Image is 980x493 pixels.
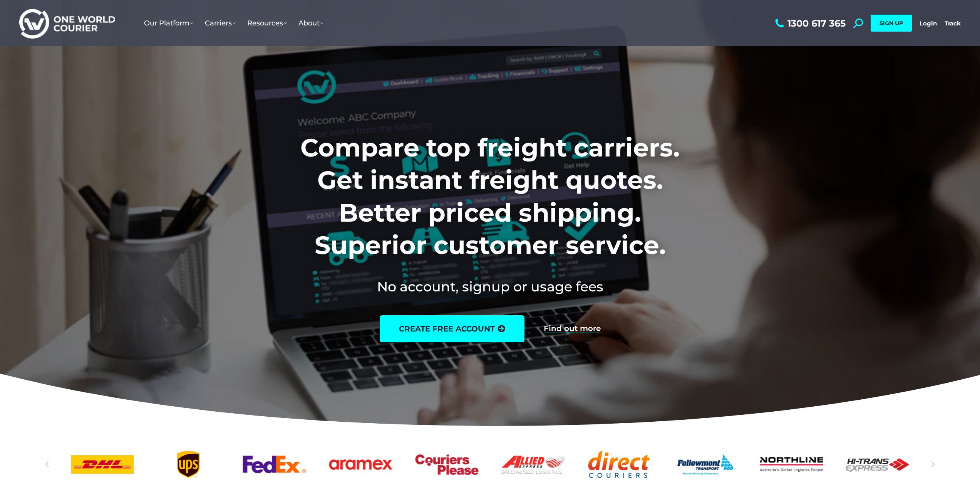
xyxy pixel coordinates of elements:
div: 4 / 25 [157,451,220,478]
div: Slides [71,451,910,478]
a: Followmont transoirt web logo [673,451,737,478]
a: Aramex_logo [329,451,392,478]
div: 11 / 25 [760,451,823,478]
a: Find out more [544,325,601,333]
a: Direct Couriers logo [588,451,651,478]
a: 1300 617 365 [773,19,846,28]
span: Carriers [205,19,236,27]
div: 3 / 25 [71,451,134,478]
span: SIGN UP [879,20,903,27]
span: Our Platform [144,19,193,27]
a: Track [945,20,961,27]
a: Resources [241,11,293,35]
a: Our Platform [138,11,199,35]
a: Northline logo [760,451,823,478]
a: About [293,11,329,35]
div: 6 / 25 [329,451,392,478]
a: create free account [380,315,524,342]
span: Resources [247,19,287,27]
a: UPS logo [157,451,220,478]
img: One World Courier [19,8,115,39]
h1: Compare top freight carriers. Get instant freight quotes. Better priced shipping. Superior custom... [250,131,730,262]
span: About [298,19,323,27]
a: Carriers [199,11,241,35]
a: SIGN UP [871,15,912,32]
a: DHl logo [71,451,134,478]
a: Couriers Please logo [415,451,478,478]
a: Hi-Trans_logo [846,451,909,478]
div: 9 / 25 [588,451,651,478]
div: 5 / 25 [243,451,306,478]
div: 12 / 25 [846,451,909,478]
div: 8 / 25 [501,451,565,478]
div: 10 / 25 [673,451,737,478]
h2: No account, signup or usage fees [250,277,730,296]
a: Login [920,20,937,27]
a: FedEx logo [243,451,306,478]
div: 7 / 25 [415,451,478,478]
a: Allied Express logo [501,451,565,478]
